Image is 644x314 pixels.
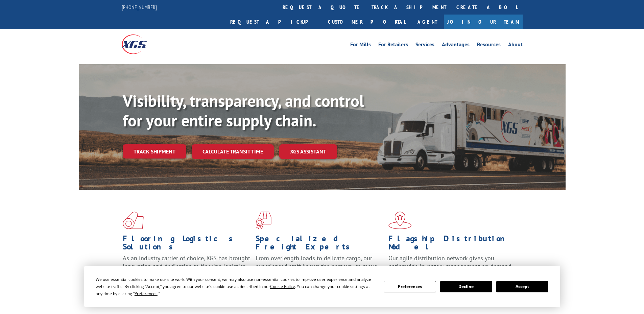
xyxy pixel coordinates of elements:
img: xgs-icon-focused-on-flooring-red [256,212,271,229]
span: Preferences [135,291,158,296]
p: From overlength loads to delicate cargo, our experienced staff knows the best way to move your fr... [256,254,383,284]
img: xgs-icon-flagship-distribution-model-red [388,212,412,229]
span: As an industry carrier of choice, XGS has brought innovation and dedication to flooring logistics... [123,254,250,278]
a: [PHONE_NUMBER] [122,4,157,10]
a: About [508,42,523,49]
div: Cookie Consent Prompt [84,266,560,307]
h1: Flagship Distribution Model [388,235,516,254]
div: We use essential cookies to make our site work. With your consent, we may also use non-essential ... [96,276,376,297]
button: Decline [440,281,492,292]
a: Agent [411,15,444,29]
a: Resources [477,42,501,49]
a: Track shipment [123,144,186,159]
a: Calculate transit time [192,144,274,159]
a: Request a pickup [225,15,323,29]
a: Join Our Team [444,15,523,29]
h1: Flooring Logistics Solutions [123,235,251,254]
img: xgs-icon-total-supply-chain-intelligence-red [123,212,144,229]
a: Customer Portal [323,15,411,29]
span: Our agile distribution network gives you nationwide inventory management on demand. [388,254,513,270]
b: Visibility, transparency, and control for your entire supply chain. [123,90,364,131]
span: Cookie Policy [270,284,295,289]
a: For Retailers [378,42,408,49]
button: Preferences [384,281,436,292]
a: Advantages [442,42,470,49]
h1: Specialized Freight Experts [256,235,383,254]
a: Services [415,42,434,49]
a: For Mills [350,42,371,49]
a: XGS ASSISTANT [279,144,337,159]
button: Accept [496,281,548,292]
